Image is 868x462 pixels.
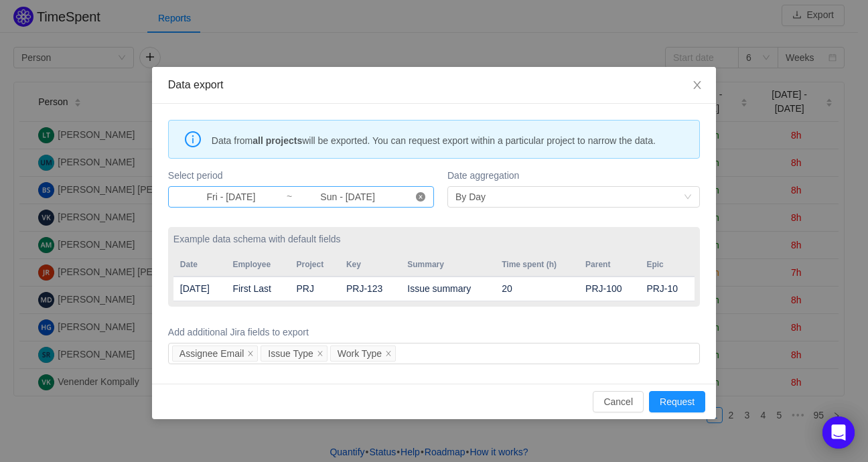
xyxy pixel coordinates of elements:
button: Cancel [593,391,644,412]
li: Issue Type [261,345,327,362]
div: By Day [455,187,486,207]
i: icon: close [385,350,392,358]
i: icon: info-circle [185,131,201,147]
label: Date aggregation [447,169,700,183]
label: Example data schema with default fields [173,232,695,246]
th: Parent [579,253,640,277]
input: End date [293,189,403,204]
i: icon: close [692,80,703,90]
th: Epic [640,253,695,277]
i: icon: close-circle [416,192,425,202]
strong: all projects [252,135,302,146]
div: Work Type [338,346,382,361]
input: Start date [176,189,286,204]
th: Employee [226,253,289,277]
div: Data export [168,78,700,92]
th: Key [340,253,401,277]
li: Assignee Email [172,345,259,362]
div: Assignee Email [179,346,244,361]
i: icon: close [247,350,254,358]
i: icon: close [317,350,323,358]
label: Select period [168,169,434,183]
div: Open Intercom Messenger [822,416,855,449]
th: Summary [401,253,495,277]
td: First Last [226,277,289,301]
td: [DATE] [173,277,226,301]
button: Request [649,391,705,412]
td: PRJ-123 [340,277,401,301]
td: PRJ [290,277,340,301]
label: Add additional Jira fields to export [168,325,700,339]
i: icon: down [684,193,692,202]
li: Work Type [330,345,396,362]
button: Close [678,67,716,104]
th: Date [173,253,226,277]
td: 20 [495,277,579,301]
div: Issue Type [268,346,313,361]
td: PRJ-10 [640,277,695,301]
td: PRJ-100 [579,277,640,301]
th: Project [290,253,340,277]
span: Data from will be exported. You can request export within a particular project to narrow the data. [212,133,689,148]
td: Issue summary [401,277,495,301]
th: Time spent (h) [495,253,579,277]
